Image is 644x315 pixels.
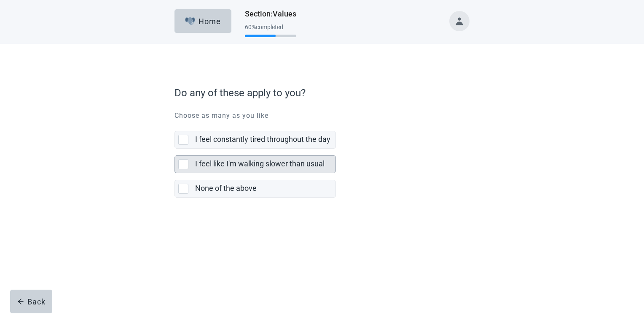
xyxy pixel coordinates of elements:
[174,9,231,33] button: ElephantHome
[174,111,470,121] p: Choose as many as you like
[195,135,330,144] label: I feel constantly tired throughout the day
[10,290,52,313] button: arrow-leftBack
[174,85,465,100] label: Do any of these apply to you?
[195,184,257,193] label: None of the above
[185,17,221,25] div: Home
[195,159,325,168] label: I feel like I'm walking slower than usual
[185,17,196,25] img: Elephant
[449,11,470,31] button: Toggle account menu
[174,155,336,173] div: I feel like I'm walking slower than usual, checkbox, not selected
[245,8,296,20] h1: Section : Values
[245,20,296,41] div: Progress section
[174,180,336,198] div: None of the above, checkbox, not selected
[174,131,336,149] div: I feel constantly tired throughout the day, checkbox, not selected
[245,24,296,30] div: 60 % completed
[17,297,46,306] div: Back
[17,298,24,305] span: arrow-left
